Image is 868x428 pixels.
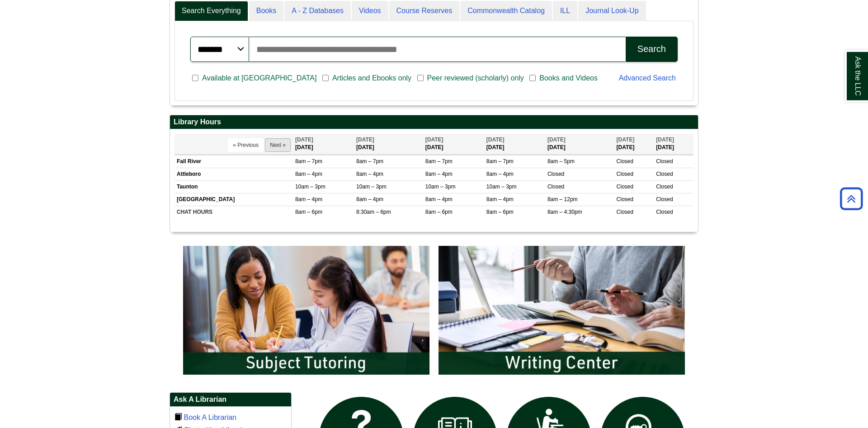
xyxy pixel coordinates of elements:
[329,73,415,84] span: Articles and Ebooks only
[486,136,505,143] span: [DATE]
[356,171,383,177] span: 8am – 4pm
[425,171,453,177] span: 8am – 4pm
[637,44,666,54] div: Search
[626,37,678,62] button: Search
[486,158,514,165] span: 8am – 7pm
[617,196,633,202] span: Closed
[529,74,536,82] input: Books and Videos
[179,241,689,383] div: slideshow
[175,155,293,168] td: Fall River
[619,74,676,82] a: Advanced Search
[356,158,383,165] span: 8am – 7pm
[295,158,322,165] span: 8am – 7pm
[417,74,424,82] input: Peer reviewed (scholarly) only
[617,136,635,143] span: [DATE]
[175,193,293,206] td: [GEOGRAPHIC_DATA]
[284,1,351,21] a: A - Z Databases
[295,171,322,177] span: 8am – 4pm
[434,241,689,379] img: Writing Center Information
[656,209,673,215] span: Closed
[654,134,693,154] th: [DATE]
[295,196,322,202] span: 8am – 4pm
[184,414,236,421] a: Book A Librarian
[249,1,283,21] a: Books
[322,74,329,82] input: Articles and Ebooks only
[547,136,566,143] span: [DATE]
[656,196,673,202] span: Closed
[425,196,453,202] span: 8am – 4pm
[170,393,291,407] h2: Ask A Librarian
[578,1,646,21] a: Journal Look-Up
[547,171,564,177] span: Closed
[170,115,698,129] h2: Library Hours
[354,134,423,154] th: [DATE]
[352,1,388,21] a: Videos
[486,196,514,202] span: 8am – 4pm
[175,1,248,21] a: Search Everything
[295,183,325,190] span: 10am – 3pm
[293,134,354,154] th: [DATE]
[389,1,460,21] a: Course Reserves
[295,209,322,215] span: 8am – 6pm
[425,183,456,190] span: 10am – 3pm
[486,209,514,215] span: 8am – 6pm
[356,183,387,190] span: 10am – 3pm
[614,134,654,154] th: [DATE]
[547,196,578,202] span: 8am – 12pm
[460,1,552,21] a: Commonwealth Catalog
[547,209,582,215] span: 8am – 4:30pm
[423,134,484,154] th: [DATE]
[425,136,443,143] span: [DATE]
[192,74,198,82] input: Available at [GEOGRAPHIC_DATA]
[425,209,453,215] span: 8am – 6pm
[553,1,577,21] a: ILL
[295,136,313,143] span: [DATE]
[356,196,383,202] span: 8am – 4pm
[547,183,564,190] span: Closed
[617,171,633,177] span: Closed
[656,158,673,165] span: Closed
[356,209,391,215] span: 8:30am – 6pm
[424,73,528,84] span: Peer reviewed (scholarly) only
[486,171,514,177] span: 8am – 4pm
[175,206,293,219] td: CHAT HOURS
[425,158,453,165] span: 8am – 7pm
[656,183,673,190] span: Closed
[265,138,291,152] button: Next »
[617,183,633,190] span: Closed
[656,171,673,177] span: Closed
[536,73,601,84] span: Books and Videos
[656,136,674,143] span: [DATE]
[484,134,545,154] th: [DATE]
[617,158,633,165] span: Closed
[837,193,866,205] a: Back to Top
[175,168,293,180] td: Attleboro
[179,241,434,379] img: Subject Tutoring Information
[175,180,293,193] td: Taunton
[617,209,633,215] span: Closed
[228,138,264,152] button: « Previous
[545,134,614,154] th: [DATE]
[198,73,320,84] span: Available at [GEOGRAPHIC_DATA]
[486,183,517,190] span: 10am – 3pm
[356,136,374,143] span: [DATE]
[547,158,575,165] span: 8am – 5pm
